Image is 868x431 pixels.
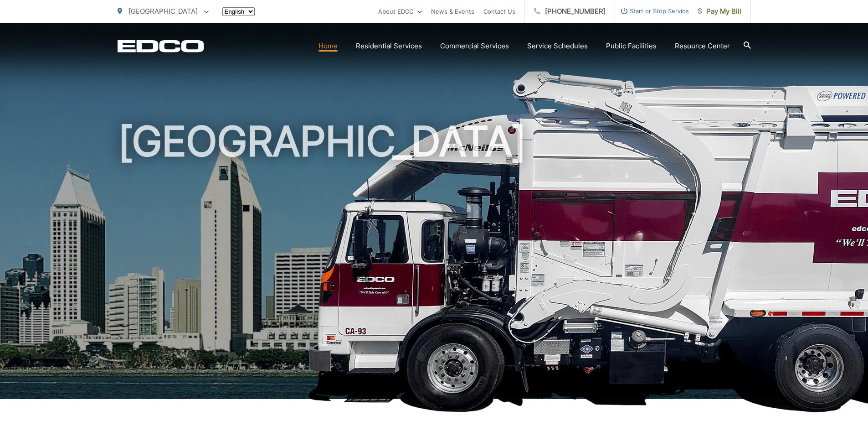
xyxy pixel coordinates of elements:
a: Residential Services [356,41,422,52]
h1: [GEOGRAPHIC_DATA] [118,119,751,407]
a: About EDCO [378,6,422,17]
a: News & Events [431,6,474,17]
a: Commercial Services [440,41,509,52]
a: Service Schedules [527,41,588,52]
span: Pay My Bill [698,6,741,17]
a: Home [318,41,338,52]
a: EDCD logo. Return to the homepage. [118,40,204,52]
span: [GEOGRAPHIC_DATA] [128,7,198,16]
a: Resource Center [675,41,730,52]
a: Public Facilities [606,41,657,52]
select: Select a language [222,7,255,16]
a: Contact Us [483,6,515,17]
